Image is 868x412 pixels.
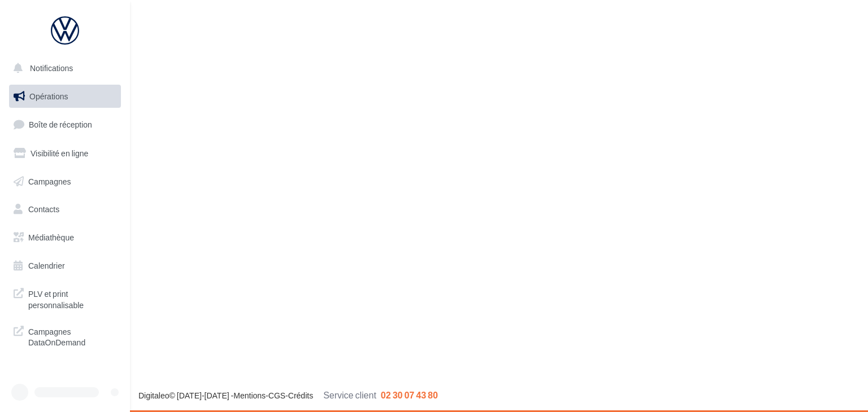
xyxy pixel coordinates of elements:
span: © [DATE]-[DATE] - - - [138,391,438,400]
span: Notifications [30,63,73,73]
span: Service client [323,389,376,400]
span: 02 30 07 43 80 [381,389,438,400]
span: PLV et print personnalisable [28,286,116,310]
a: Opérations [7,85,123,108]
a: Digitaleo [138,391,169,400]
span: Calendrier [28,261,65,270]
span: Campagnes DataOnDemand [28,324,116,348]
a: Calendrier [7,254,123,278]
a: PLV et print personnalisable [7,282,123,315]
a: Campagnes DataOnDemand [7,319,123,353]
a: Campagnes [7,170,123,194]
a: Contacts [7,198,123,221]
a: Mentions [233,391,266,400]
a: Médiathèque [7,226,123,249]
span: Contacts [28,204,59,214]
button: Notifications [7,56,119,80]
span: Médiathèque [28,233,74,242]
span: Campagnes [28,176,71,186]
a: Visibilité en ligne [7,142,123,165]
span: Opérations [29,91,68,101]
a: CGS [268,391,285,400]
span: Visibilité en ligne [31,148,88,158]
a: Boîte de réception [7,112,123,137]
a: Crédits [288,391,313,400]
span: Boîte de réception [29,120,92,129]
